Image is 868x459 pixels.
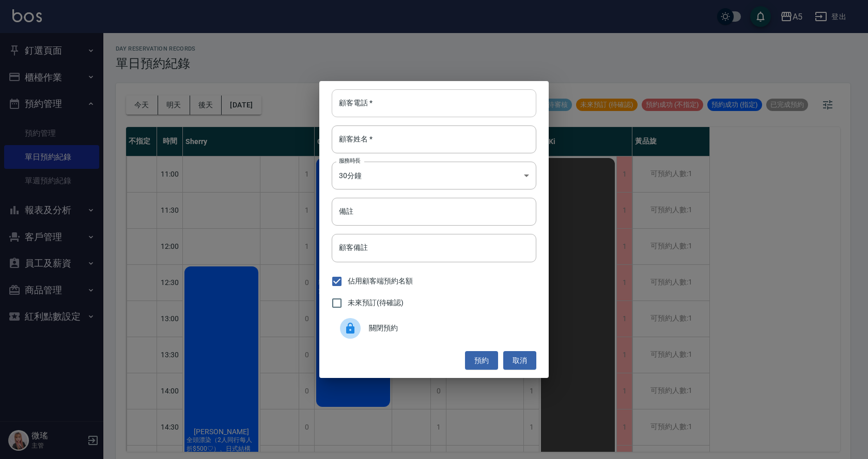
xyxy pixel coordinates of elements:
button: 取消 [503,351,536,370]
span: 未來預訂(待確認) [348,297,404,308]
span: 佔用顧客端預約名額 [348,276,413,287]
div: 關閉預約 [332,314,536,343]
div: 30分鐘 [332,162,536,189]
span: 關閉預約 [369,323,528,334]
button: 預約 [465,351,498,370]
label: 服務時長 [339,157,361,165]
